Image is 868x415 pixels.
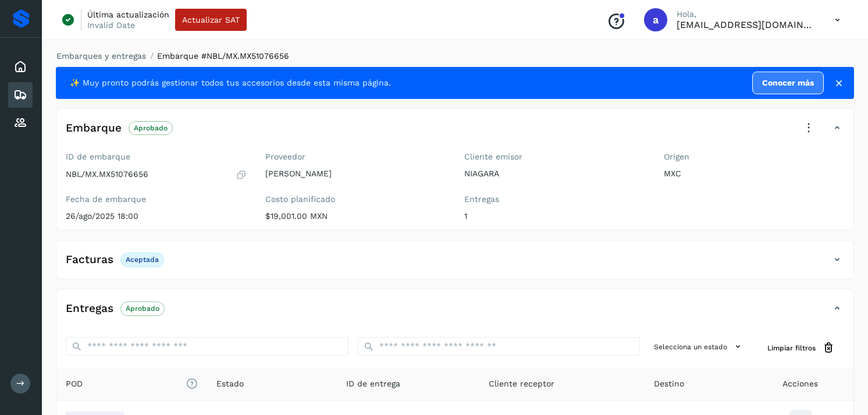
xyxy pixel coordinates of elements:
div: FacturasAceptada [56,250,853,279]
label: Fecha de embarque [66,194,247,204]
p: NBL/MX.MX51076656 [66,169,148,179]
p: MXC [664,169,845,179]
button: Selecciona un estado [649,337,749,356]
h4: Facturas [66,253,113,267]
label: Proveedor [265,152,446,162]
div: EmbarqueAprobado [56,118,853,147]
span: Actualizar SAT [182,16,240,24]
p: Invalid Date [87,20,135,30]
span: Embarque #NBL/MX.MX51076656 [157,51,289,61]
label: Entregas [464,194,645,204]
p: Aprobado [134,124,168,132]
button: Actualizar SAT [175,9,247,31]
h4: Entregas [66,302,113,315]
span: Acciones [782,378,818,390]
div: Inicio [8,54,33,80]
span: Cliente receptor [489,378,554,390]
label: Costo planificado [265,194,446,204]
a: Embarques y entregas [56,51,146,61]
p: NIAGARA [464,169,645,179]
span: ✨ Muy pronto podrás gestionar todos tus accesorios desde esta misma página. [70,77,391,89]
div: Proveedores [8,110,33,136]
div: EntregasAprobado [56,299,853,328]
p: 26/ago/2025 18:00 [66,211,247,221]
span: ID de entrega [346,378,400,390]
button: Limpiar filtros [758,337,844,359]
label: Origen [664,152,845,162]
label: ID de embarque [66,152,247,162]
p: [PERSON_NAME] [265,169,446,179]
span: POD [66,378,198,390]
span: Estado [216,378,244,390]
div: Embarques [8,82,33,108]
span: Destino [654,378,684,390]
p: Hola, [677,9,816,19]
p: $19,001.00 MXN [265,211,446,221]
span: Limpiar filtros [767,343,816,353]
h4: Embarque [66,122,122,135]
p: 1 [464,211,645,221]
p: alejperez@niagarawater.com [677,19,816,30]
p: Última actualización [87,9,169,20]
p: Aceptada [126,256,159,264]
a: Conocer más [752,72,824,94]
nav: breadcrumb [56,50,854,62]
label: Cliente emisor [464,152,645,162]
p: Aprobado [126,304,159,313]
